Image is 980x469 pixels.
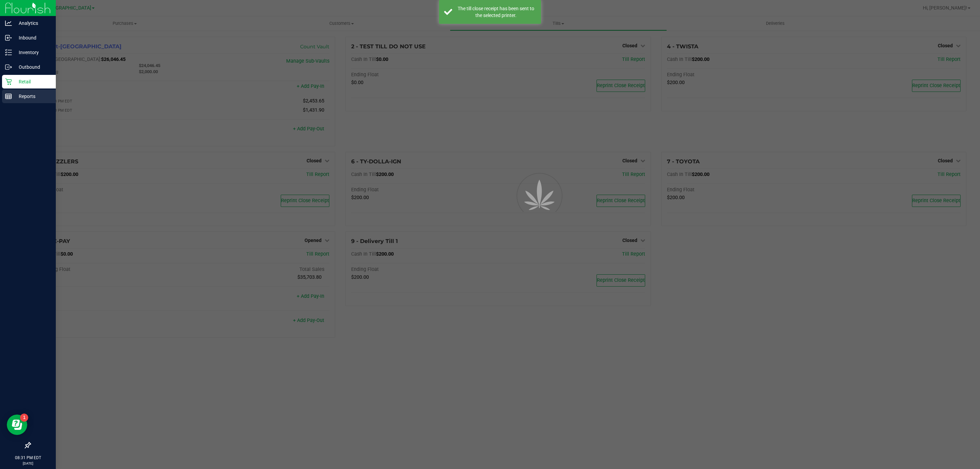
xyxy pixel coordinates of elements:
inline-svg: Outbound [5,64,12,70]
iframe: Resource center unread badge [20,414,28,422]
p: Reports [12,92,53,100]
p: Inbound [12,34,53,42]
p: Inventory [12,48,53,56]
p: Analytics [12,19,53,27]
inline-svg: Inbound [5,34,12,41]
iframe: Resource center [7,415,27,435]
inline-svg: Inventory [5,49,12,56]
inline-svg: Reports [5,93,12,100]
p: [DATE] [3,461,53,466]
inline-svg: Analytics [5,20,12,27]
p: Retail [12,78,53,86]
inline-svg: Retail [5,78,12,85]
p: 08:31 PM EDT [3,455,53,461]
p: Outbound [12,63,53,71]
div: The till close receipt has been sent to the selected printer. [456,5,536,19]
